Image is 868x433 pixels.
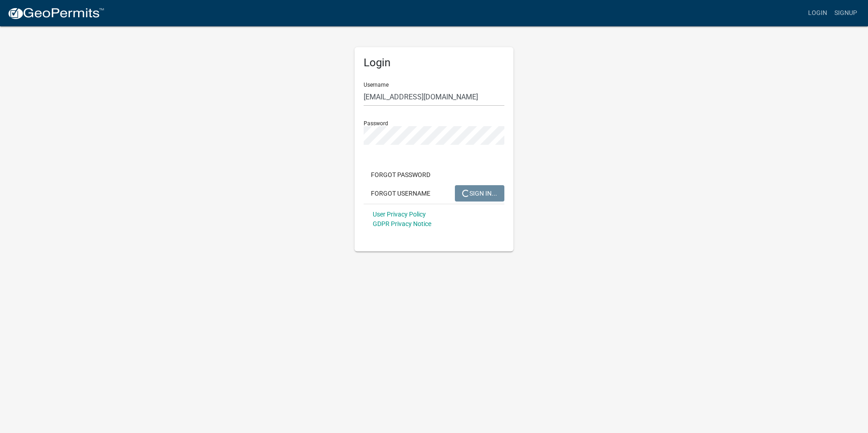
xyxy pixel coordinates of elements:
h5: Login [364,56,504,69]
button: SIGN IN... [455,185,504,202]
button: Forgot Password [364,167,438,183]
a: User Privacy Policy [373,211,426,218]
span: SIGN IN... [462,189,497,197]
a: GDPR Privacy Notice [373,220,431,227]
a: Signup [831,5,861,22]
a: Login [804,5,831,22]
button: Forgot Username [364,185,438,202]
